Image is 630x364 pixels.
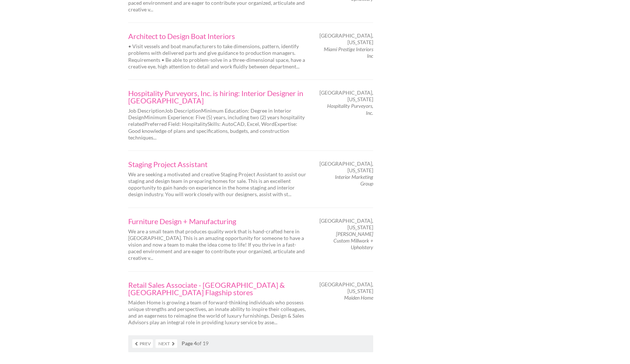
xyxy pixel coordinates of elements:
[128,335,373,352] nav: of 19
[333,231,373,250] em: [PERSON_NAME] Custom Millwork + Upholstery
[182,340,197,346] strong: Page 4
[128,281,309,296] a: Retail Sales Associate - [GEOGRAPHIC_DATA] & [GEOGRAPHIC_DATA] Flagship stores
[319,160,373,174] span: [GEOGRAPHIC_DATA], [US_STATE]
[128,218,309,225] a: Furniture Design + Manufacturing
[128,299,309,326] p: Maiden Home is growing a team of forward-thinking individuals who possess unique strengths and pe...
[155,339,177,348] a: Next
[319,281,373,294] span: [GEOGRAPHIC_DATA], [US_STATE]
[128,43,309,70] p: • Visit vessels and boat manufacturers to take dimensions, pattern, identify problems with delive...
[344,294,373,301] em: Maiden Home
[327,103,373,116] em: Hospitality Purveyors, Inc.
[128,171,309,198] p: We are seeking a motivated and creative Staging Project Assistant to assist our staging and desig...
[128,228,309,262] p: We are a small team that produces quality work that is hand-crafted here in [GEOGRAPHIC_DATA]. Th...
[319,218,373,231] span: [GEOGRAPHIC_DATA], [US_STATE]
[335,174,373,187] em: Interior Marketing Group
[319,89,373,103] span: [GEOGRAPHIC_DATA], [US_STATE]
[128,160,309,168] a: Staging Project Assistant
[128,32,309,40] a: Architect to Design Boat Interiors
[128,89,309,104] a: Hospitality Purveyors, Inc. is hiring: Interior Designer in [GEOGRAPHIC_DATA]
[319,32,373,46] span: [GEOGRAPHIC_DATA], [US_STATE]
[132,339,153,348] a: Prev
[128,107,309,141] p: Job DescriptionJob DescriptionMinimum Education: Degree in Interior DesignMinimum Experience: Fiv...
[324,46,373,59] em: Miami Prestige Interiors Inc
